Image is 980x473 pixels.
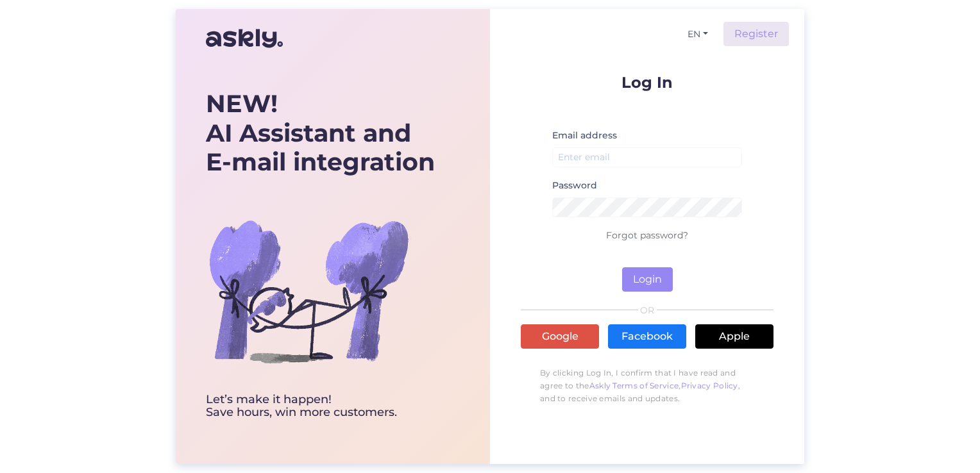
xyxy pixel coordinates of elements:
label: Email address [552,129,617,142]
img: bg-askly [206,188,411,394]
button: Login [622,267,673,292]
div: Let’s make it happen! Save hours, win more customers. [206,394,435,419]
span: OR [638,306,657,315]
a: Register [723,22,789,46]
img: Askly [206,23,283,54]
a: Forgot password? [606,229,688,241]
button: EN [682,25,713,44]
input: Enter email [552,147,742,167]
div: AI Assistant and E-mail integration [206,89,435,177]
b: NEW! [206,88,278,119]
a: Google [521,324,599,349]
p: Log In [521,74,773,90]
a: Apple [695,324,773,349]
a: Askly Terms of Service [589,381,679,390]
p: By clicking Log In, I confirm that I have read and agree to the , , and to receive emails and upd... [521,360,773,411]
label: Password [552,179,597,192]
a: Privacy Policy [681,381,738,390]
a: Facebook [608,324,686,349]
